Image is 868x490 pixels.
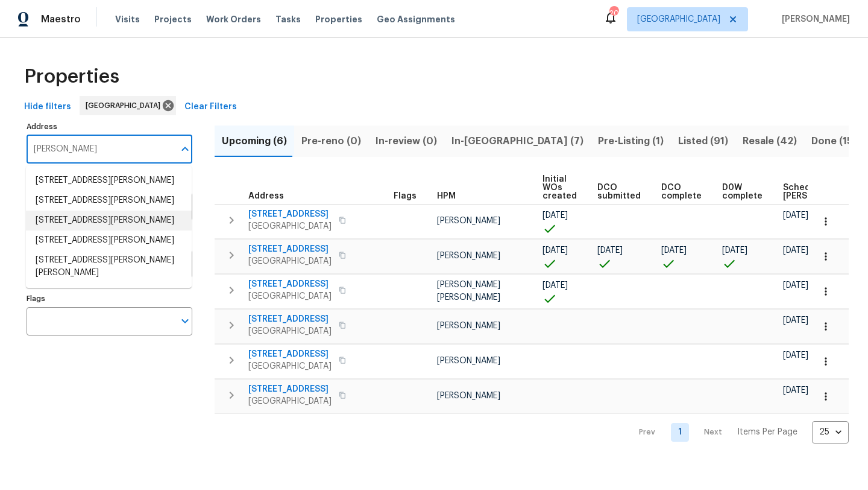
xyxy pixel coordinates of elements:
[41,13,81,25] span: Maestro
[86,100,165,112] span: [GEOGRAPHIC_DATA]
[248,395,332,407] span: [GEOGRAPHIC_DATA]
[301,133,361,150] span: Pre-reno (0)
[26,231,192,250] li: [STREET_ADDRESS][PERSON_NAME]
[376,133,437,150] span: In-review (0)
[394,192,417,200] span: Flags
[743,133,797,150] span: Resale (42)
[26,250,192,283] li: [STREET_ADDRESS][PERSON_NAME][PERSON_NAME]
[542,246,568,255] span: [DATE]
[783,211,808,220] span: [DATE]
[275,15,301,24] span: Tasks
[783,246,808,255] span: [DATE]
[27,135,174,164] input: Search ...
[206,13,261,25] span: Work Orders
[451,133,583,150] span: In-[GEOGRAPHIC_DATA] (7)
[26,191,192,211] li: [STREET_ADDRESS][PERSON_NAME]
[222,133,287,150] span: Upcoming (6)
[248,313,332,325] span: [STREET_ADDRESS]
[722,246,747,255] span: [DATE]
[661,183,702,200] span: DCO complete
[177,313,193,329] button: Open
[812,416,849,448] div: 25
[437,281,500,301] span: [PERSON_NAME] [PERSON_NAME]
[180,96,242,118] button: Clear Filters
[437,217,500,225] span: [PERSON_NAME]
[783,351,808,360] span: [DATE]
[542,281,568,290] span: [DATE]
[437,357,500,365] span: [PERSON_NAME]
[437,322,500,330] span: [PERSON_NAME]
[783,316,808,325] span: [DATE]
[542,175,577,200] span: Initial WOs created
[248,360,332,372] span: [GEOGRAPHIC_DATA]
[627,421,849,444] nav: Pagination Navigation
[777,13,850,25] span: [PERSON_NAME]
[154,13,192,25] span: Projects
[248,208,332,220] span: [STREET_ADDRESS]
[248,278,332,290] span: [STREET_ADDRESS]
[377,13,455,25] span: Geo Assignments
[661,246,687,255] span: [DATE]
[437,252,500,260] span: [PERSON_NAME]
[248,192,284,200] span: Address
[24,100,71,115] span: Hide filters
[542,211,568,220] span: [DATE]
[248,383,332,395] span: [STREET_ADDRESS]
[722,183,763,200] span: D0W complete
[609,7,618,19] div: 20
[598,133,664,150] span: Pre-Listing (1)
[177,141,193,157] button: Close
[671,423,689,442] a: Goto page 1
[783,386,808,395] span: [DATE]
[248,255,332,267] span: [GEOGRAPHIC_DATA]
[637,13,720,25] span: [GEOGRAPHIC_DATA]
[248,220,332,232] span: [GEOGRAPHIC_DATA]
[80,96,176,115] div: [GEOGRAPHIC_DATA]
[248,325,332,337] span: [GEOGRAPHIC_DATA]
[248,348,332,360] span: [STREET_ADDRESS]
[783,281,808,290] span: [DATE]
[597,183,641,200] span: DCO submitted
[248,290,332,302] span: [GEOGRAPHIC_DATA]
[27,123,192,130] label: Address
[24,71,119,83] span: Properties
[115,13,140,25] span: Visits
[678,133,728,150] span: Listed (91)
[26,171,192,191] li: [STREET_ADDRESS][PERSON_NAME]
[184,100,237,115] span: Clear Filters
[19,96,76,118] button: Hide filters
[783,183,851,200] span: Scheduled [PERSON_NAME]
[437,192,456,200] span: HPM
[27,295,192,302] label: Flags
[437,392,500,400] span: [PERSON_NAME]
[737,426,797,438] p: Items Per Page
[597,246,623,255] span: [DATE]
[26,211,192,231] li: [STREET_ADDRESS][PERSON_NAME]
[248,243,332,255] span: [STREET_ADDRESS]
[315,13,362,25] span: Properties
